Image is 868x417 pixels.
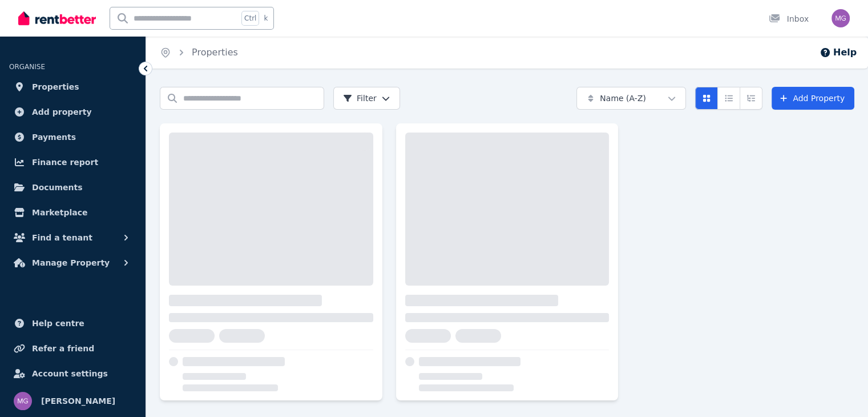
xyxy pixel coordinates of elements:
[32,342,94,355] span: Refer a friend
[9,312,136,335] a: Help centre
[9,151,136,174] a: Finance report
[9,337,136,360] a: Refer a friend
[9,201,136,224] a: Marketplace
[32,316,84,330] span: Help centre
[32,181,83,194] span: Documents
[32,231,92,244] span: Find a tenant
[9,75,136,98] a: Properties
[343,93,377,104] span: Filter
[772,87,854,110] a: Add Property
[14,392,32,410] img: Mei GENCIC
[831,9,850,27] img: Mei GENCIC
[333,87,400,110] button: Filter
[32,105,92,119] span: Add property
[9,63,45,71] span: ORGANISE
[740,87,762,110] button: Expanded list view
[600,93,646,104] span: Name (A-Z)
[32,367,108,380] span: Account settings
[695,87,762,110] div: View options
[264,14,268,23] span: k
[9,126,136,149] a: Payments
[146,37,252,69] nav: Breadcrumb
[717,87,740,110] button: Compact list view
[18,10,96,27] img: RentBetter
[9,101,136,123] a: Add property
[9,226,136,249] button: Find a tenant
[9,176,136,199] a: Documents
[576,87,686,110] button: Name (A-Z)
[241,11,259,26] span: Ctrl
[32,80,79,94] span: Properties
[9,362,136,385] a: Account settings
[695,87,718,110] button: Card view
[32,206,87,219] span: Marketplace
[769,13,809,25] div: Inbox
[32,155,98,169] span: Finance report
[192,47,238,58] a: Properties
[819,46,857,59] button: Help
[32,130,76,144] span: Payments
[9,251,136,274] button: Manage Property
[41,394,115,408] span: [PERSON_NAME]
[32,256,110,270] span: Manage Property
